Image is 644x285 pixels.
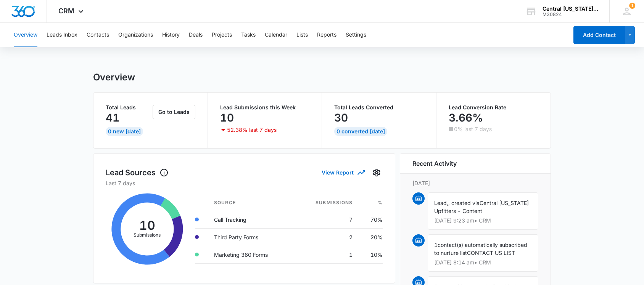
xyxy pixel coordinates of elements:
[106,179,383,187] p: Last 7 days
[334,127,387,136] div: 0 Converted [DATE]
[467,250,515,256] span: CONTACT US LIST
[208,195,294,211] th: Source
[449,105,539,110] p: Lead Conversion Rate
[47,23,77,47] button: Leads Inbox
[573,26,625,44] button: Add Contact
[106,127,143,136] div: 0 New [DATE]
[106,105,151,110] p: Total Leads
[220,105,310,110] p: Lead Submissions this Week
[434,218,532,223] p: [DATE] 9:23 am • CRM
[434,242,438,248] span: 1
[543,6,598,12] div: account name
[346,23,366,47] button: Settings
[153,109,195,115] a: Go to Leads
[106,112,119,124] p: 41
[454,126,492,132] p: 0% last 7 days
[14,23,37,47] button: Overview
[162,23,180,47] button: History
[317,23,336,47] button: Reports
[543,12,598,17] div: account id
[434,242,527,256] span: contact(s) automatically subscribed to nurture list
[153,105,195,119] button: Go to Leads
[212,23,232,47] button: Projects
[334,105,424,110] p: Total Leads Converted
[87,23,109,47] button: Contacts
[227,127,277,133] p: 52.38% last 7 days
[359,246,383,263] td: 10%
[294,195,359,211] th: Submissions
[220,112,234,124] p: 10
[359,228,383,246] td: 20%
[296,23,308,47] button: Lists
[629,3,635,9] div: notifications count
[93,72,135,83] h1: Overview
[208,211,294,228] td: Call Tracking
[359,195,383,211] th: %
[359,211,383,228] td: 70%
[629,3,635,9] span: 1
[208,228,294,246] td: Third Party Forms
[189,23,203,47] button: Deals
[412,159,457,168] h6: Recent Activity
[118,23,153,47] button: Organizations
[370,167,383,179] button: Settings
[208,246,294,263] td: Marketing 360 Forms
[294,246,359,263] td: 1
[241,23,256,47] button: Tasks
[434,200,448,206] span: Lead,
[106,167,169,178] h1: Lead Sources
[58,7,74,15] span: CRM
[449,112,483,124] p: 3.66%
[334,112,348,124] p: 30
[294,228,359,246] td: 2
[448,200,480,206] span: , created via
[434,200,529,214] span: Central [US_STATE] Upfitters - Content
[434,260,532,265] p: [DATE] 8:14 am • CRM
[322,166,364,179] button: View Report
[294,211,359,228] td: 7
[265,23,287,47] button: Calendar
[412,179,538,187] p: [DATE]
